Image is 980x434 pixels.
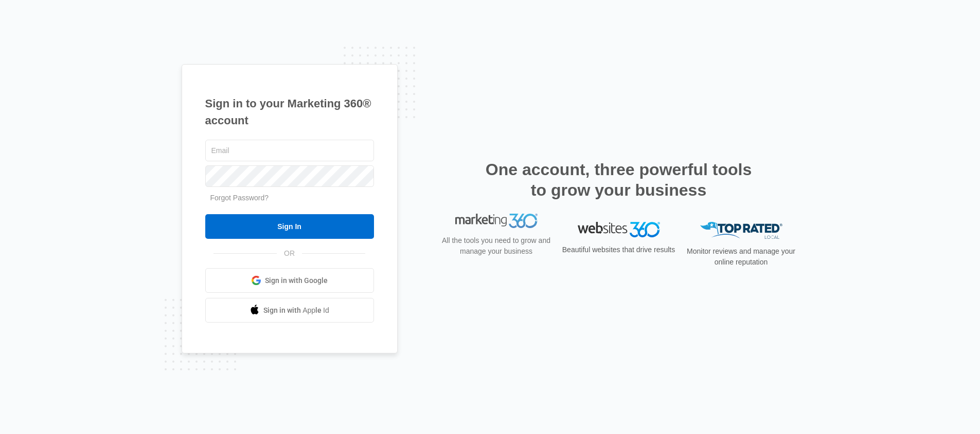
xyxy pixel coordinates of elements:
[277,248,302,259] span: OR
[205,298,374,323] a: Sign in with Apple Id
[561,244,676,255] p: Beautiful websites that drive results
[263,305,329,316] span: Sign in with Apple Id
[483,159,755,200] h2: One account, three powerful tools to grow your business
[684,246,799,268] p: Monitor reviews and manage your online reputation
[205,214,374,239] input: Sign In
[210,194,269,202] a: Forgot Password?
[455,222,538,236] img: Marketing 360
[265,275,328,286] span: Sign in with Google
[205,140,374,161] input: Email
[205,268,374,293] a: Sign in with Google
[578,222,660,237] img: Websites 360
[205,95,374,129] h1: Sign in to your Marketing 360® account
[439,243,554,265] p: All the tools you need to grow and manage your business
[700,222,782,239] img: Top Rated Local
